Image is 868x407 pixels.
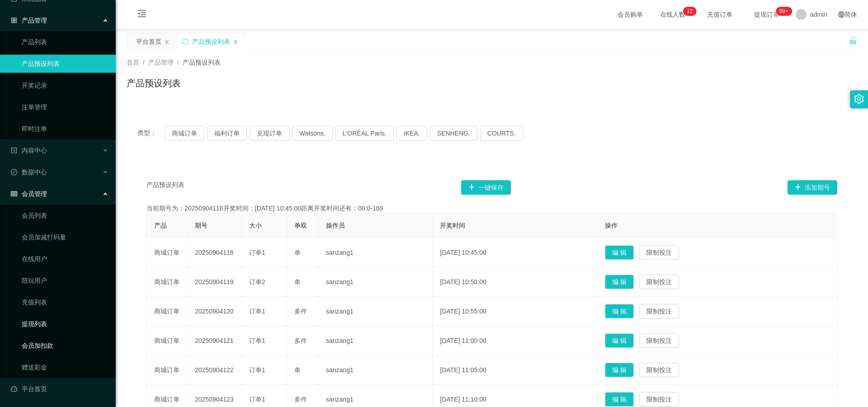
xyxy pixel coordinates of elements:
[849,37,857,45] i: 图标: unlock
[750,11,784,18] span: 提现订单
[11,147,17,154] i: 图标: profile
[146,180,184,195] span: 产品预设列表
[233,39,238,45] i: 图标: close
[249,396,265,403] span: 订单1
[249,308,265,315] span: 订单1
[639,275,679,289] button: 限制投注
[188,297,242,326] td: 20250904120
[461,180,511,195] button: 图标: plus一键保存
[294,366,301,374] span: 单
[294,396,307,403] span: 多件
[639,245,679,260] button: 限制投注
[11,191,17,197] i: 图标: table
[639,363,679,377] button: 限制投注
[148,59,174,66] span: 产品管理
[127,76,181,90] h1: 产品预设列表
[430,126,477,140] button: SENHENG.
[22,271,108,290] a: 陪玩用户
[22,293,108,311] a: 充值列表
[433,356,598,385] td: [DATE] 11:05:00
[605,222,618,229] span: 操作
[639,304,679,318] button: 限制投注
[249,278,265,285] span: 订单2
[639,333,679,348] button: 限制投注
[605,275,634,289] button: 编 辑
[22,250,108,268] a: 在线用户
[605,392,634,407] button: 编 辑
[22,228,108,246] a: 会员加减打码量
[683,7,696,16] sup: 12
[294,337,307,344] span: 多件
[249,366,265,374] span: 订单1
[22,120,108,138] a: 即时注单
[249,249,265,256] span: 订单1
[319,356,433,385] td: sanzang1
[22,315,108,333] a: 提现列表
[188,267,242,297] td: 20250904119
[127,59,139,66] span: 首页
[249,337,265,344] span: 订单1
[11,380,108,398] a: 图标: dashboard平台首页
[433,326,598,356] td: [DATE] 11:00:00
[195,222,208,229] span: 期号
[22,337,108,355] a: 会员加扣款
[182,38,189,45] i: 图标: sync
[605,363,634,377] button: 编 辑
[11,17,47,24] span: 产品管理
[147,297,188,326] td: 商城订单
[319,326,433,356] td: sanzang1
[147,267,188,297] td: 商城订单
[433,238,598,267] td: [DATE] 10:45:00
[294,222,307,229] span: 单双
[147,326,188,356] td: 商城订单
[207,126,247,140] button: 福利订单
[127,0,157,29] i: 图标: menu-fold
[11,190,47,197] span: 会员管理
[433,297,598,326] td: [DATE] 10:55:00
[294,308,307,315] span: 多件
[854,94,864,104] i: 图标: setting
[177,59,179,66] span: /
[294,249,301,256] span: 单
[319,297,433,326] td: sanzang1
[292,126,333,140] button: Watsons.
[396,126,427,140] button: IKEA.
[22,358,108,376] a: 赠送彩金
[22,98,108,116] a: 注单管理
[11,169,17,175] i: 图标: check-circle-o
[165,126,204,140] button: 商城订单
[605,245,634,260] button: 编 辑
[319,238,433,267] td: sanzang1
[137,126,165,140] span: 类型：
[335,126,394,140] button: L'ORÉAL Paris.
[188,238,242,267] td: 20250904118
[147,238,188,267] td: 商城订单
[605,333,634,348] button: 编 辑
[188,326,242,356] td: 20250904121
[146,204,837,213] div: 当前期号为：20250904118开奖时间：[DATE] 10:45:00距离开奖时间还有：00:0-169
[164,39,170,45] i: 图标: close
[838,11,844,18] i: 图标: global
[319,267,433,297] td: sanzang1
[188,356,242,385] td: 20250904122
[690,7,693,16] p: 2
[22,33,108,51] a: 产品列表
[11,17,17,23] i: 图标: appstore-o
[433,267,598,297] td: [DATE] 10:50:00
[250,126,289,140] button: 兑现订单
[143,59,145,66] span: /
[136,33,161,50] div: 平台首页
[788,180,837,195] button: 图标: plus添加期号
[183,59,221,66] span: 产品预设列表
[776,7,792,16] sup: 1064
[22,55,108,73] a: 产品预设列表
[22,206,108,225] a: 会员列表
[440,222,465,229] span: 开奖时间
[11,168,47,176] span: 数据中心
[147,356,188,385] td: 商城订单
[326,222,345,229] span: 操作员
[294,278,301,285] span: 单
[154,222,167,229] span: 产品
[639,392,679,407] button: 限制投注
[656,11,690,18] span: 在线人数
